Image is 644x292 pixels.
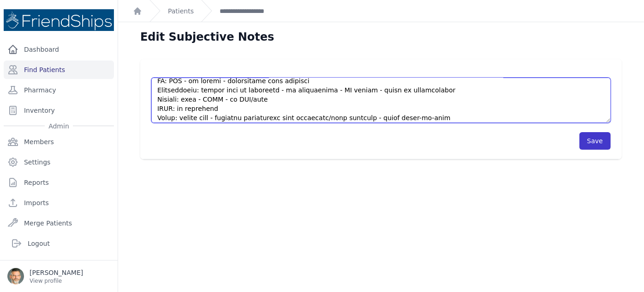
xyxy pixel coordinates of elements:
h1: Edit Subjective Notes [140,30,274,44]
a: Reports [4,173,114,192]
a: Pharmacy [4,81,114,99]
img: Medical Missions EMR [4,9,114,31]
button: Save [579,132,611,150]
a: Settings [4,153,114,171]
p: View profile [30,277,83,285]
a: Find Patients [4,61,114,79]
a: Merge Patients [4,214,114,232]
a: Dashboard [4,40,114,59]
a: Members [4,133,114,151]
a: Imports [4,194,114,212]
a: [PERSON_NAME] View profile [7,268,110,285]
a: Patients [168,6,194,16]
a: Inventory [4,101,114,120]
textarea: LOREMIP 3do sitame consecte adip elitsed doe temporincidi utlaboree dolorema Aliqu Enimadmi. Ven ... [151,78,611,123]
span: Admin [45,122,73,131]
p: [PERSON_NAME] [30,268,83,277]
a: Logout [7,234,110,253]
